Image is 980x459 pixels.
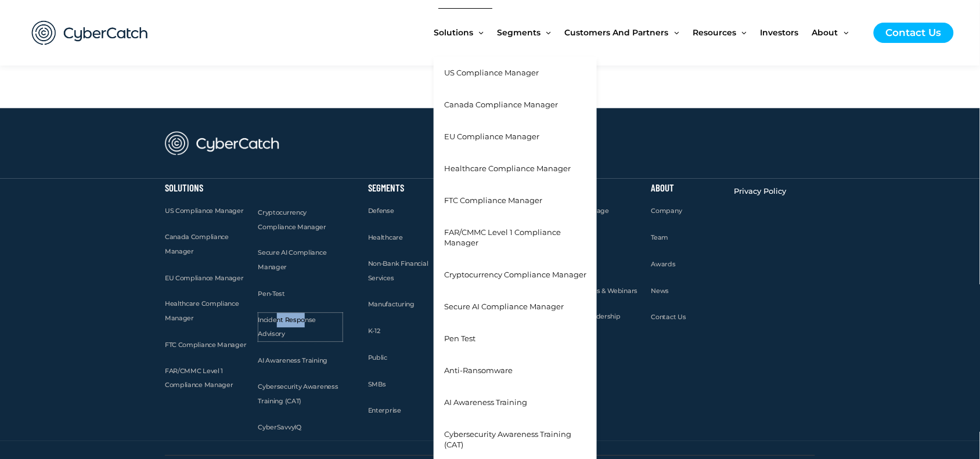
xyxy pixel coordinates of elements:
a: Anti-Ransomware [434,355,597,386]
span: About [812,8,838,57]
span: News [651,287,669,295]
a: K-12 [368,324,380,338]
a: AI Awareness Training [434,386,597,418]
a: EU Compliance Manager [165,271,244,285]
a: Canada Compliance Manager [434,89,597,121]
a: News [651,284,669,298]
a: CyberSavvyIQ [258,420,301,435]
a: Cybersecurity Awareness Training (CAT) [258,380,343,409]
a: EU Compliance Manager [434,121,597,153]
span: Company [651,207,682,215]
span: Non-Bank Financial Services [368,259,428,282]
a: Secure AI Compliance Manager [434,291,597,323]
span: Solutions [434,8,473,57]
a: Manufacturing [368,297,415,312]
span: AI Awareness Training [258,356,328,364]
span: CyberSavvyIQ [258,423,301,431]
span: Defense [368,207,394,215]
a: Pen Test [434,323,597,355]
a: Healthcare [368,230,403,245]
a: FAR/CMMC Level 1 Compliance Manager [165,364,247,393]
span: Cybersecurity Awareness Training (CAT) [444,429,571,450]
span: Healthcare [368,233,403,241]
span: Segments [497,8,541,57]
span: Healthcare Compliance Manager [165,299,239,322]
span: SMBs [368,380,386,388]
a: Healthcare Compliance Manager [165,297,247,326]
span: Cryptocurrency Compliance Manager [258,208,327,231]
span: FAR/CMMC Level 1 Compliance Manager [165,367,233,389]
span: Menu Toggle [541,8,551,57]
span: Customers and Partners [565,8,669,57]
span: FTC Compliance Manager [165,341,246,349]
h2: Solutions [165,184,247,192]
span: Public [368,353,387,362]
span: FAR/CMMC Level 1 Compliance Manager [444,227,561,248]
a: Secure AI Compliance Manager [258,245,343,274]
a: Healthcare Compliance Manager [434,153,597,185]
nav: Site Navigation: New Main Menu [434,8,862,57]
span: EU Compliance Manager [165,274,244,282]
a: Defense [368,204,394,218]
a: Cryptocurrency Compliance Manager [258,205,343,234]
a: Investors [761,8,812,57]
a: White Papers & Webinars [557,284,637,298]
span: Pen-Test [258,290,286,298]
span: US Compliance Manager [165,207,244,215]
a: SMBs [368,377,386,392]
a: Canada Compliance Manager [165,230,247,259]
span: Pen Test [444,334,475,343]
a: Company [651,204,682,218]
h2: Segments [368,184,437,192]
a: US Compliance Manager [165,204,244,218]
a: Pen-Test [258,287,286,301]
span: US Compliance Manager [444,68,539,77]
span: Privacy Policy [734,186,786,196]
a: AI Awareness Training [258,353,328,368]
span: Menu Toggle [473,8,484,57]
span: AI Awareness Training [444,397,527,407]
span: White Papers & Webinars [557,287,637,295]
span: Cryptocurrency Compliance Manager [444,270,586,279]
span: Menu Toggle [736,8,747,57]
span: Contact Us [651,313,686,321]
a: Privacy Policy [734,184,786,198]
span: Healthcare Compliance Manager [444,164,571,173]
span: Enterprise [368,406,401,414]
a: FTC Compliance Manager [165,338,246,352]
span: Secure AI Compliance Manager [444,302,564,311]
span: Anti-Ransomware [444,366,513,375]
a: Public [368,350,387,365]
a: Team [651,230,669,245]
a: Contact Us [651,310,686,324]
span: Manufacturing [368,300,415,308]
a: Enterprise [368,403,401,418]
span: Secure AI Compliance Manager [258,248,327,271]
a: FAR/CMMC Level 1 Compliance Manager [434,216,597,259]
span: Investors [761,8,799,57]
span: Resources [693,8,736,57]
a: Incident Response Advisory [258,313,343,342]
span: Menu Toggle [669,8,679,57]
span: FTC Compliance Manager [444,196,542,205]
h2: Resources [557,184,640,192]
span: Thought Leadership Reports [557,312,621,335]
img: CyberCatch [20,9,160,57]
a: Cryptocurrency Compliance Manager [434,259,597,291]
a: Thought Leadership Reports [557,309,640,338]
span: Canada Compliance Manager [444,100,558,109]
span: EU Compliance Manager [444,132,539,141]
span: Incident Response Advisory [258,316,316,338]
h2: About [651,184,723,192]
a: US Compliance Manager [434,57,597,89]
span: Team [651,233,669,241]
a: Awards [651,257,676,272]
a: Non-Bank Financial Services [368,256,437,285]
span: Awards [651,260,676,268]
span: K-12 [368,327,380,335]
span: Canada Compliance Manager [165,233,229,255]
a: Contact Us [874,23,954,43]
span: Cybersecurity Awareness Training (CAT) [258,382,338,405]
span: Menu Toggle [838,8,849,57]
